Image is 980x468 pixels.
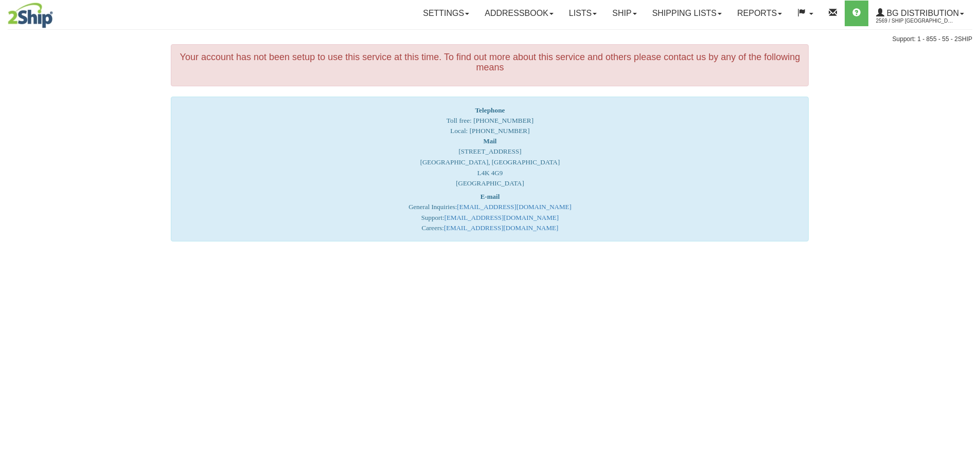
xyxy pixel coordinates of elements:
a: Ship [604,1,644,26]
font: General Inquiries: Support: Careers: [408,193,572,232]
div: Support: 1 - 855 - 55 - 2SHIP [8,35,972,44]
a: Shipping lists [645,1,729,26]
strong: E-mail [480,193,500,200]
iframe: chat widget [956,181,979,286]
a: [EMAIL_ADDRESS][DOMAIN_NAME] [444,214,559,221]
strong: Telephone [475,106,505,114]
img: logo2569.jpg [8,3,53,28]
a: Lists [561,1,604,26]
h4: Your account has not been setup to use this service at this time. To find out more about this ser... [179,52,800,73]
a: [EMAIL_ADDRESS][DOMAIN_NAME] [444,224,558,232]
strong: Mail [483,137,496,145]
a: Settings [415,1,477,26]
span: Toll free: [PHONE_NUMBER] Local: [PHONE_NUMBER] [447,106,533,135]
a: Addressbook [477,1,561,26]
span: BG Distribution [884,9,959,17]
a: BG Distribution 2569 / Ship [GEOGRAPHIC_DATA] [868,1,972,26]
a: [EMAIL_ADDRESS][DOMAIN_NAME] [457,203,571,211]
a: Reports [729,1,790,26]
span: 2569 / Ship [GEOGRAPHIC_DATA] [876,16,953,26]
font: [STREET_ADDRESS] [GEOGRAPHIC_DATA], [GEOGRAPHIC_DATA] L4K 4G9 [GEOGRAPHIC_DATA] [420,137,560,187]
